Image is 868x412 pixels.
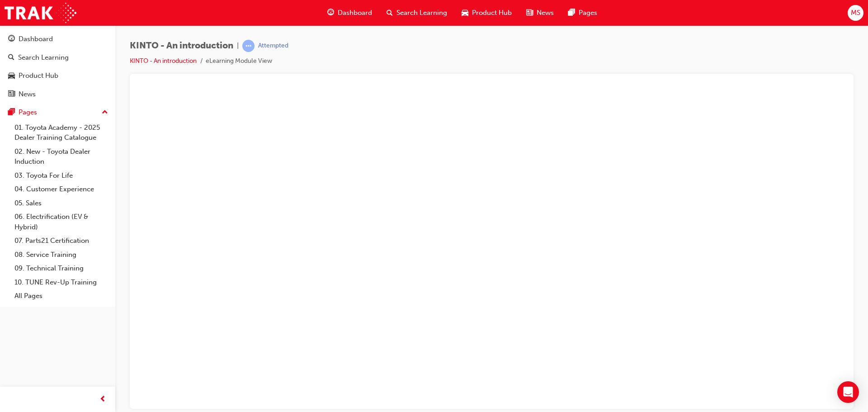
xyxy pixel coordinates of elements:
[18,52,69,63] div: Search Learning
[379,4,454,22] a: search-iconSearch Learning
[11,234,112,248] a: 07. Parts21 Certification
[537,8,554,18] span: News
[519,4,561,22] a: news-iconNews
[11,182,112,196] a: 04. Customer Experience
[130,41,233,51] span: KINTO - An introduction
[4,86,112,103] a: News
[5,3,76,23] img: Trak
[4,31,112,47] a: Dashboard
[130,57,197,65] a: KINTO - An introduction
[4,104,112,121] button: Pages
[568,7,575,19] span: pages-icon
[837,381,859,403] div: Open Intercom Messenger
[11,289,112,303] a: All Pages
[8,109,15,117] span: pages-icon
[11,145,112,169] a: 02. New - Toyota Dealer Induction
[11,261,112,275] a: 09. Technical Training
[11,169,112,183] a: 03. Toyota For Life
[4,49,112,66] a: Search Learning
[11,196,112,210] a: 05. Sales
[8,54,14,62] span: search-icon
[237,41,239,51] span: |
[848,5,863,21] button: MS
[4,29,112,104] button: DashboardSearch LearningProduct HubNews
[19,89,36,99] div: News
[472,8,512,18] span: Product Hub
[338,8,372,18] span: Dashboard
[4,67,112,84] a: Product Hub
[258,42,288,50] div: Attempted
[526,7,533,19] span: news-icon
[11,210,112,234] a: 06. Electrification (EV & Hybrid)
[11,248,112,262] a: 08. Service Training
[206,56,272,66] li: eLearning Module View
[396,8,447,18] span: Search Learning
[387,7,393,19] span: search-icon
[11,275,112,289] a: 10. TUNE Rev-Up Training
[99,394,106,405] span: prev-icon
[561,4,604,22] a: pages-iconPages
[579,8,597,18] span: Pages
[8,35,15,43] span: guage-icon
[462,7,468,19] span: car-icon
[320,4,379,22] a: guage-iconDashboard
[327,7,334,19] span: guage-icon
[102,107,108,118] span: up-icon
[19,71,58,81] div: Product Hub
[19,34,53,44] div: Dashboard
[11,121,112,145] a: 01. Toyota Academy - 2025 Dealer Training Catalogue
[19,107,37,118] div: Pages
[8,90,15,99] span: news-icon
[8,72,15,80] span: car-icon
[242,40,255,52] span: learningRecordVerb_ATTEMPT-icon
[851,8,860,18] span: MS
[454,4,519,22] a: car-iconProduct Hub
